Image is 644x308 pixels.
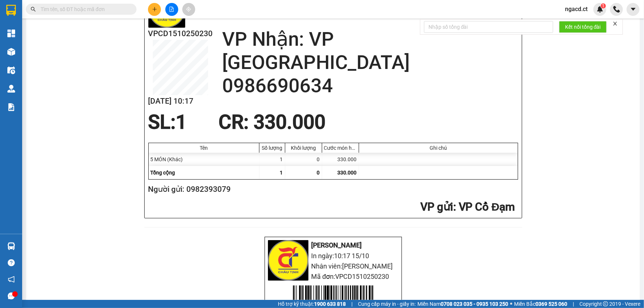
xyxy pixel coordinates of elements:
img: phone-icon [613,6,620,13]
span: 1 [602,3,605,8]
img: warehouse-icon [7,66,15,74]
div: Tên [151,145,257,151]
img: icon-new-feature [597,6,603,13]
h2: VP Nhận: VP [GEOGRAPHIC_DATA] [222,28,518,74]
div: 5 MÓN (Khác) [149,153,259,166]
div: 330.000 [322,153,359,166]
button: Kết nối tổng đài [559,21,607,33]
div: Khối lượng [287,145,320,151]
span: 330.000 [338,170,357,176]
strong: 0708 023 035 - 0935 103 250 [441,301,508,307]
button: caret-down [627,3,640,16]
span: file-add [169,7,174,12]
span: Miền Nam [417,300,508,308]
sup: 1 [601,3,606,8]
div: Ghi chú [361,145,516,151]
span: 0 [317,170,320,176]
input: Nhập số tổng đài [424,21,553,33]
span: message [8,293,15,300]
img: warehouse-icon [7,242,15,250]
h2: [DATE] 10:17 [148,95,213,107]
div: 0 [285,153,322,166]
span: Hỗ trợ kỹ thuật: [278,300,346,308]
strong: 0369 525 060 [535,301,567,307]
span: search [31,7,36,12]
span: Cung cấp máy in - giấy in: [358,300,416,308]
span: 1 [280,170,283,176]
span: copyright [603,301,608,307]
span: 1 [176,111,187,134]
b: GỬI : VP Cổ Đạm [9,53,86,66]
span: CR : 330.000 [218,111,326,134]
input: Tìm tên, số ĐT hoặc mã đơn [41,5,128,13]
li: Mã đơn: VPCD1510250230 [268,271,399,282]
li: Cổ Đạm, xã [GEOGRAPHIC_DATA], [GEOGRAPHIC_DATA] [69,18,309,27]
span: Miền Bắc [514,300,567,308]
span: SL: [148,111,176,134]
span: VP gửi [420,200,453,213]
span: caret-down [630,6,637,13]
div: Số lượng [261,145,283,151]
img: logo.jpg [268,240,309,281]
div: Cước món hàng [324,145,357,151]
img: solution-icon [7,103,15,111]
span: plus [152,7,157,12]
span: Tổng cộng [151,170,175,176]
img: warehouse-icon [7,48,15,56]
strong: 1900 633 818 [314,301,346,307]
span: close [613,21,618,26]
img: logo.jpg [9,9,46,46]
h2: Người gửi: 0982393079 [148,183,515,195]
h2: 0986690634 [222,74,518,97]
li: In ngày: 10:17 15/10 [268,251,399,261]
img: warehouse-icon [7,85,15,93]
span: ⚪️ [510,302,512,305]
h2: VPCD1510250230 [148,28,213,40]
li: Hotline: 1900252555 [69,27,309,37]
button: aim [182,3,195,16]
span: ngacd.ct [559,4,593,14]
span: | [351,300,352,308]
li: [PERSON_NAME] [268,240,399,250]
li: Nhân viên: [PERSON_NAME] [268,261,399,271]
h2: : VP Cổ Đạm [148,200,515,215]
span: aim [186,7,191,12]
img: dashboard-icon [7,30,15,37]
button: plus [148,3,161,16]
span: question-circle [8,259,15,266]
button: file-add [165,3,178,16]
span: | [573,300,574,308]
span: Kết nối tổng đài [565,23,601,31]
div: 1 [259,153,285,166]
span: notification [8,276,15,283]
img: logo-vxr [6,5,16,16]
